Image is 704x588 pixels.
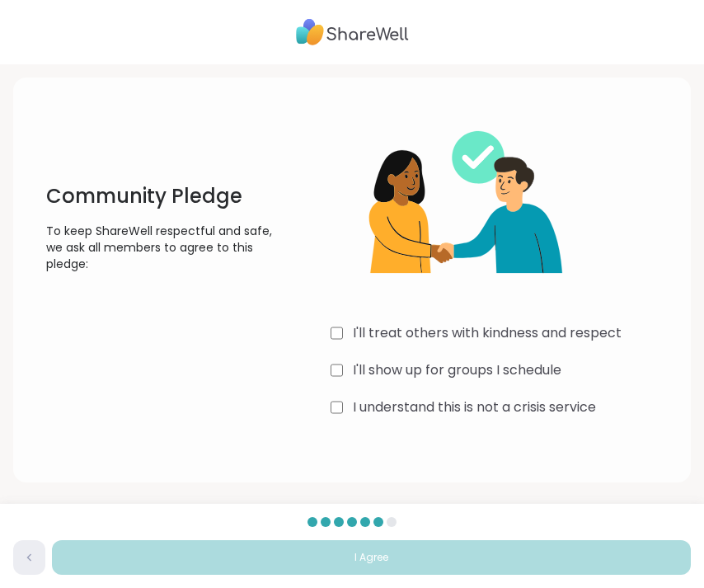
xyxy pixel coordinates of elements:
p: To keep ShareWell respectful and safe, we ask all members to agree to this pledge: [46,223,278,272]
label: I'll show up for groups I schedule [353,360,561,380]
span: I Agree [354,550,388,565]
label: I'll treat others with kindness and respect [353,323,622,343]
label: I understand this is not a crisis service [353,397,596,417]
button: I Agree [52,540,691,575]
img: ShareWell Logo [296,13,409,51]
h1: Community Pledge [46,183,278,209]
